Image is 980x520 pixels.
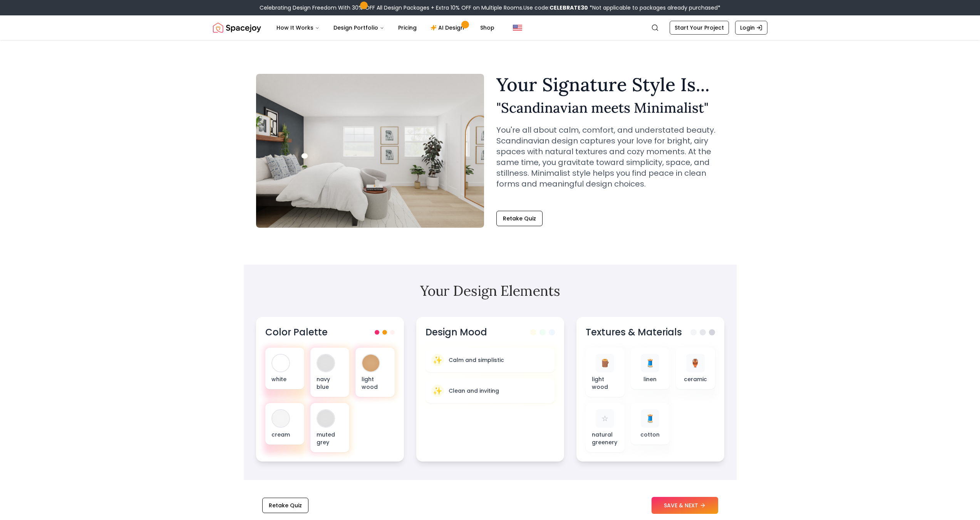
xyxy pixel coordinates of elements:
[549,4,588,12] b: CELEBRATE30
[271,375,298,383] p: white
[592,375,618,391] p: light wood
[513,23,522,32] img: United States
[645,358,655,368] span: 🧵
[270,20,501,35] nav: Main
[643,375,657,383] p: linen
[496,100,724,115] h2: " Scandinavian meets Minimalist "
[586,326,682,338] h3: Textures & Materials
[265,326,328,338] h3: Color Palette
[600,358,610,368] span: 🪵
[424,20,472,35] a: AI Design
[684,375,707,383] p: ceramic
[588,4,720,12] span: *Not applicable to packages already purchased*
[449,356,504,364] p: Calm and simplistic
[690,358,700,368] span: 🏺
[256,74,484,228] img: Scandinavian meets Minimalist Style Example
[327,20,390,35] button: Design Portfolio
[317,431,343,446] p: muted grey
[496,211,543,226] button: Retake Quiz
[433,385,442,396] span: ✨
[426,326,487,338] h3: Design Mood
[670,21,729,35] a: Start Your Project
[449,387,499,395] p: Clean and inviting
[317,375,343,391] p: navy blue
[262,498,308,513] button: Retake Quiz
[213,20,261,35] img: Spacejoy Logo
[601,413,608,424] span: ☆
[645,413,655,424] span: 🧵
[256,283,724,298] h2: Your Design Elements
[523,4,588,12] span: Use code:
[496,75,724,94] h1: Your Signature Style Is...
[392,20,423,35] a: Pricing
[474,20,501,35] a: Shop
[213,15,767,40] nav: Global
[735,21,767,35] a: Login
[213,20,261,35] a: Spacejoy
[260,4,720,12] div: Celebrating Design Freedom With 30% OFF All Design Packages + Extra 10% OFF on Multiple Rooms.
[592,431,618,446] p: natural greenery
[652,497,718,514] button: SAVE & NEXT
[640,431,660,438] p: cotton
[271,431,298,438] p: cream
[270,20,326,35] button: How It Works
[433,355,442,365] span: ✨
[496,125,724,189] p: You're all about calm, comfort, and understated beauty. Scandinavian design captures your love fo...
[362,375,388,391] p: light wood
